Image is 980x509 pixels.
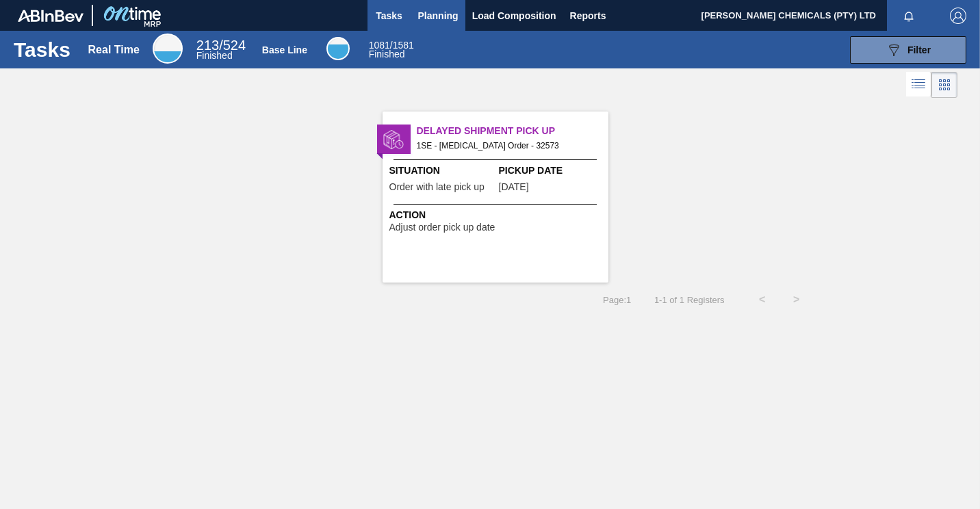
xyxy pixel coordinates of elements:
[369,41,414,59] div: Base Line
[472,8,556,24] span: Load Composition
[950,8,966,24] img: Logout
[389,222,495,233] span: Adjust order pick up date
[326,37,350,60] div: Base Line
[499,182,529,192] span: 10/09/2025
[389,164,495,178] span: Situation
[88,44,140,56] div: Real Time
[389,208,605,222] span: Action
[389,182,485,192] span: Order with late pick up
[417,138,597,153] span: 1SE - Lactic Acid Order - 32573
[603,295,631,305] span: Page : 1
[383,129,404,150] img: status
[374,8,404,24] span: Tasks
[153,34,183,64] div: Real Time
[196,40,246,60] div: Real Time
[887,6,931,25] button: Notifications
[779,283,814,317] button: >
[196,38,246,53] span: / 524
[570,8,606,24] span: Reports
[262,44,307,55] div: Base Line
[18,10,83,22] img: TNhmsLtSVTkK8tSr43FrP2fwEKptu5GPRR3wAAAABJRU5ErkJggg==
[499,164,605,178] span: Pickup Date
[850,36,966,64] button: Filter
[369,40,390,51] span: 1081
[417,124,608,138] span: Delayed Shipment Pick Up
[418,8,459,24] span: Planning
[907,44,931,55] span: Filter
[931,72,957,98] div: Card Vision
[196,50,233,61] span: Finished
[906,72,931,98] div: List Vision
[369,40,414,51] span: / 1581
[745,283,779,317] button: <
[652,295,724,305] span: 1 - 1 of 1 Registers
[196,38,219,53] span: 213
[14,42,70,57] h1: Tasks
[369,49,405,60] span: Finished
